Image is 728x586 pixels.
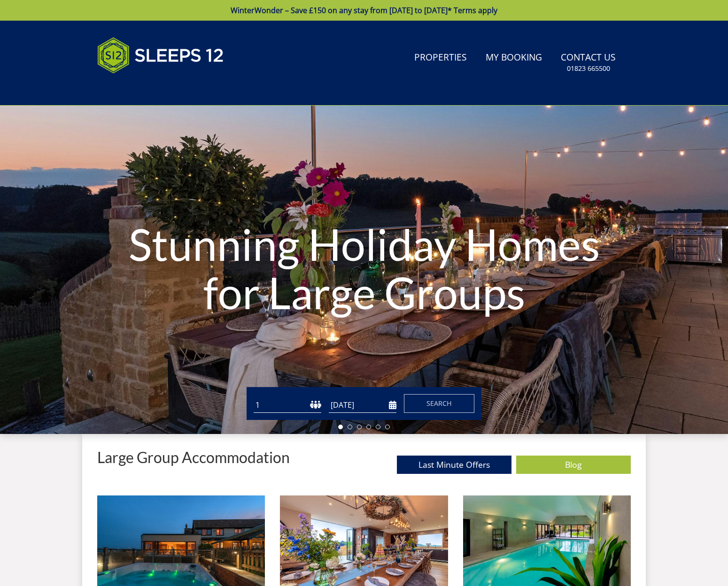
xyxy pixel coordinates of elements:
[97,32,224,79] img: Sleeps 12
[567,64,610,73] small: 01823 665500
[397,456,511,474] a: Last Minute Offers
[410,47,471,68] a: Properties
[482,47,546,68] a: My Booking
[329,397,396,413] input: Arrival Date
[426,399,452,408] span: Search
[109,201,619,335] h1: Stunning Holiday Homes for Large Groups
[516,456,631,474] a: Blog
[557,47,620,78] a: Contact Us01823 665500
[93,84,191,92] iframe: Customer reviews powered by Trustpilot
[404,394,474,413] button: Search
[97,449,290,465] p: Large Group Accommodation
